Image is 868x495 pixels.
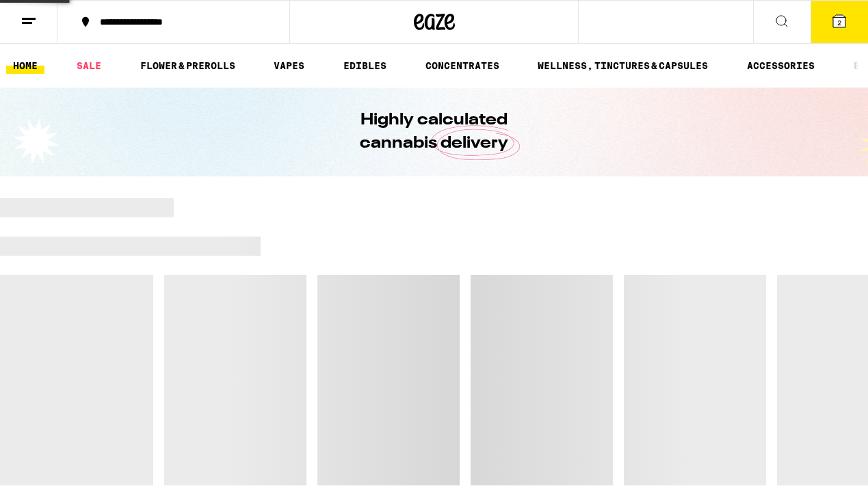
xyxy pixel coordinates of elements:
[837,18,841,27] span: 2
[740,57,821,74] a: ACCESSORIES
[133,57,242,74] a: FLOWER & PREROLLS
[6,57,44,74] a: HOME
[70,57,108,74] a: SALE
[419,57,506,74] a: CONCENTRATES
[321,109,547,155] h1: Highly calculated cannabis delivery
[531,57,715,74] a: WELLNESS, TINCTURES & CAPSULES
[337,57,393,74] a: EDIBLES
[267,57,311,74] a: VAPES
[811,1,868,43] button: 2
